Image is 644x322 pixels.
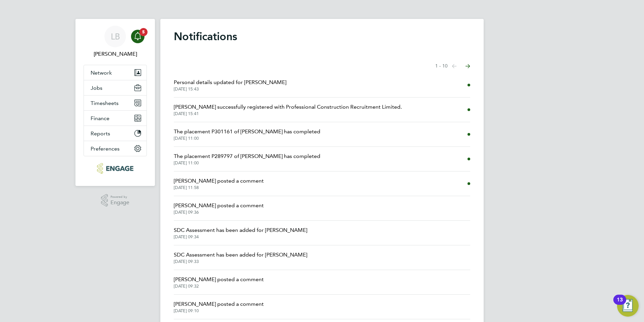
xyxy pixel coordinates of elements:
[84,111,147,126] button: Finance
[174,210,264,215] span: [DATE] 09:36
[174,128,320,141] a: The placement P301161 of [PERSON_NAME] has completed[DATE] 11:00
[174,111,402,116] span: [DATE] 15:41
[174,136,320,141] span: [DATE] 11:00
[174,103,402,116] a: [PERSON_NAME] successfully registered with Professional Construction Recruitment Limited.[DATE] 1...
[174,185,264,190] span: [DATE] 11:58
[91,70,112,76] span: Network
[110,194,129,200] span: Powered by
[174,86,286,92] span: [DATE] 15:43
[174,152,320,166] a: The placement P289797 of [PERSON_NAME] has completed[DATE] 11:00
[174,300,264,308] span: [PERSON_NAME] posted a comment
[617,295,639,317] button: Open Resource Center, 13 new notifications
[84,163,147,174] a: Go to home page
[97,163,133,174] img: pcrnet-logo-retina.png
[174,226,307,240] a: SDC Assessment has been added for [PERSON_NAME][DATE] 09:34
[174,128,320,136] span: The placement P301161 of [PERSON_NAME] has completed
[174,251,307,259] span: SDC Assessment has been added for [PERSON_NAME]
[75,19,155,186] nav: Main navigation
[174,152,320,160] span: The placement P289797 of [PERSON_NAME] has completed
[139,28,148,36] span: 5
[174,103,402,111] span: [PERSON_NAME] successfully registered with Professional Construction Recruitment Limited.
[84,65,147,80] button: Network
[91,85,102,91] span: Jobs
[174,284,264,289] span: [DATE] 09:32
[84,96,147,110] button: Timesheets
[174,259,307,264] span: [DATE] 09:33
[174,78,286,86] span: Personal details updated for [PERSON_NAME]
[435,59,470,73] nav: Select page of notifications list
[174,78,286,92] a: Personal details updated for [PERSON_NAME][DATE] 15:43
[174,30,470,43] h1: Notifications
[111,32,120,41] span: LB
[435,63,448,70] span: 1 - 10
[84,141,147,156] button: Preferences
[91,115,109,122] span: Finance
[131,26,144,47] a: 5
[174,177,264,190] a: [PERSON_NAME] posted a comment[DATE] 11:58
[174,202,264,210] span: [PERSON_NAME] posted a comment
[84,26,147,58] a: LB[PERSON_NAME]
[174,275,264,284] span: [PERSON_NAME] posted a comment
[174,202,264,215] a: [PERSON_NAME] posted a comment[DATE] 09:36
[174,177,264,185] span: [PERSON_NAME] posted a comment
[110,200,129,206] span: Engage
[174,160,320,166] span: [DATE] 11:00
[174,234,307,240] span: [DATE] 09:34
[84,80,147,95] button: Jobs
[174,251,307,264] a: SDC Assessment has been added for [PERSON_NAME][DATE] 09:33
[174,300,264,314] a: [PERSON_NAME] posted a comment[DATE] 09:10
[101,194,130,207] a: Powered byEngage
[617,300,623,308] div: 13
[84,126,147,141] button: Reports
[84,50,147,58] span: Lauren Bowron
[91,145,120,152] span: Preferences
[174,308,264,314] span: [DATE] 09:10
[91,100,119,106] span: Timesheets
[174,275,264,289] a: [PERSON_NAME] posted a comment[DATE] 09:32
[174,226,307,234] span: SDC Assessment has been added for [PERSON_NAME]
[91,130,110,137] span: Reports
